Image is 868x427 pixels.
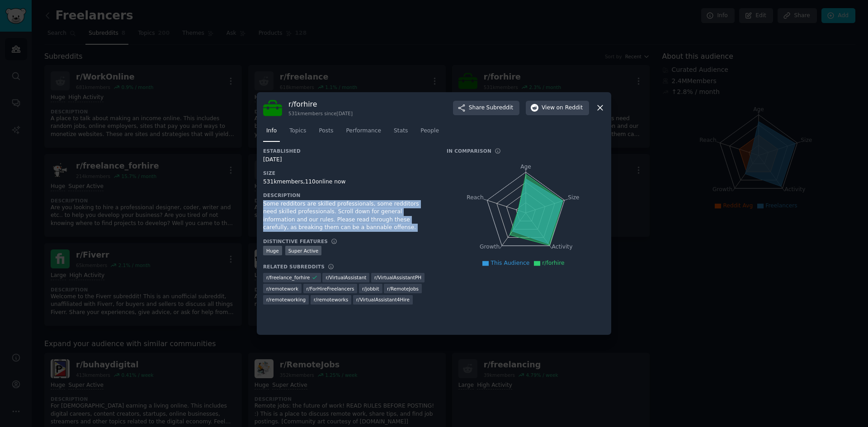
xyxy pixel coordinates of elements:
a: Posts [316,124,336,142]
h3: Distinctive Features [263,238,328,244]
span: r/ VirtualAssistantPH [374,274,421,281]
button: ShareSubreddit [453,101,519,115]
div: Super Active [285,246,322,255]
span: r/ VirtualAssistant [325,274,366,281]
span: View [542,104,583,112]
span: Performance [346,127,381,135]
h3: In Comparison [447,148,491,154]
h3: Related Subreddits [263,263,325,270]
div: Some redditors are skilled professionals, some redditors need skilled professionals. Scroll down ... [263,200,434,232]
tspan: Reach [467,194,484,200]
span: r/ remoteworks [314,296,349,303]
span: on Reddit [557,104,583,112]
div: 531k members since [DATE] [288,110,353,117]
span: Share [469,104,513,112]
h3: Size [263,170,434,176]
tspan: Age [520,164,531,170]
span: r/ freelance_forhire [266,274,310,281]
a: People [417,124,442,142]
span: r/ RemoteJobs [387,286,419,292]
div: 531k members, 110 online now [263,178,434,186]
div: Huge [263,246,282,255]
span: r/ remotework [266,286,298,292]
span: Stats [394,127,408,135]
h3: Established [263,148,434,154]
tspan: Activity [552,244,573,250]
span: r/ ForHireFreelancers [307,286,354,292]
img: forhire [263,99,282,117]
span: Subreddit [486,104,513,112]
span: This Audience [491,260,529,266]
a: Info [263,124,280,142]
a: Stats [391,124,411,142]
a: Performance [343,124,384,142]
span: Info [266,127,277,135]
span: r/ VirtualAssistant4Hire [356,296,410,303]
div: [DATE] [263,156,434,164]
span: Posts [319,127,333,135]
span: r/ jobbit [362,286,379,292]
a: Topics [286,124,309,142]
tspan: Size [568,194,579,200]
span: Topics [289,127,306,135]
button: Viewon Reddit [526,101,589,115]
span: r/ remoteworking [266,296,306,303]
span: r/forhire [542,260,564,266]
tspan: Growth [480,244,500,250]
h3: Description [263,192,434,198]
span: People [420,127,439,135]
h3: r/ forhire [288,99,353,109]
